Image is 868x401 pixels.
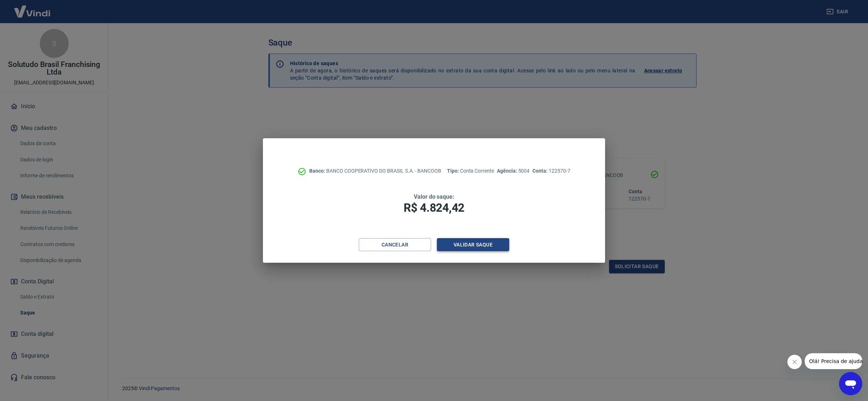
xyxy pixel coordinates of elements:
span: Valor do saque: [414,193,454,200]
p: Conta Corrente [447,167,494,175]
span: Olá! Precisa de ajuda? [4,5,61,11]
span: R$ 4.824,42 [404,201,464,215]
span: Agência: [497,168,518,174]
button: Validar saque [437,238,509,252]
span: Conta: [532,168,549,174]
p: 122570-7 [532,167,570,175]
iframe: Mensagem da empresa [805,353,862,369]
iframe: Botão para abrir a janela de mensagens [839,372,862,395]
button: Cancelar [359,238,431,252]
p: BANCO COOPERATIVO DO BRASIL S.A. - BANCOOB [309,167,441,175]
iframe: Fechar mensagem [787,355,802,369]
span: Tipo: [447,168,460,174]
p: 5004 [497,167,529,175]
span: Banco: [309,168,326,174]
